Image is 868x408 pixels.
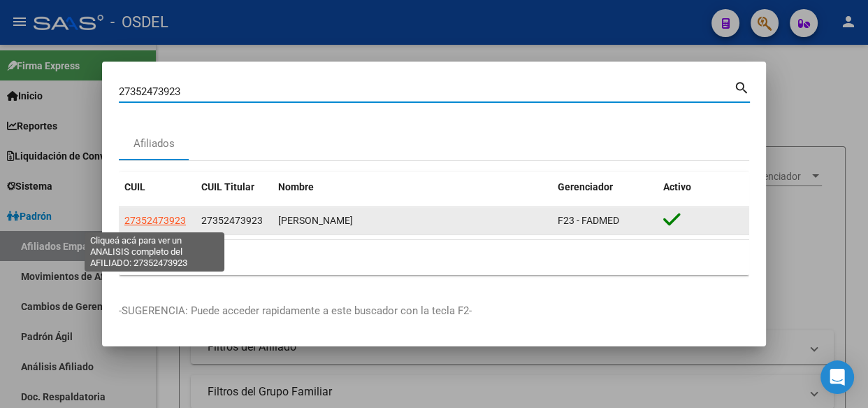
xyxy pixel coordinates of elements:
span: Activo [663,181,691,192]
p: -SUGERENCIA: Puede acceder rapidamente a este buscador con la tecla F2- [119,303,749,319]
span: Nombre [278,181,314,192]
span: 27352473923 [124,215,186,226]
span: CUIL Titular [201,181,254,192]
datatable-header-cell: CUIL [119,172,196,202]
datatable-header-cell: Activo [658,172,749,202]
span: F23 - FADMED [558,215,619,226]
span: CUIL [124,181,145,192]
mat-icon: search [734,78,750,95]
div: Afiliados [133,136,175,152]
datatable-header-cell: CUIL Titular [196,172,273,202]
span: Gerenciador [558,181,613,192]
datatable-header-cell: Gerenciador [552,172,658,202]
div: [PERSON_NAME] [278,213,547,229]
datatable-header-cell: Nombre [273,172,552,202]
div: 1 total [119,240,749,275]
div: Open Intercom Messenger [820,360,854,394]
span: 27352473923 [201,215,263,226]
